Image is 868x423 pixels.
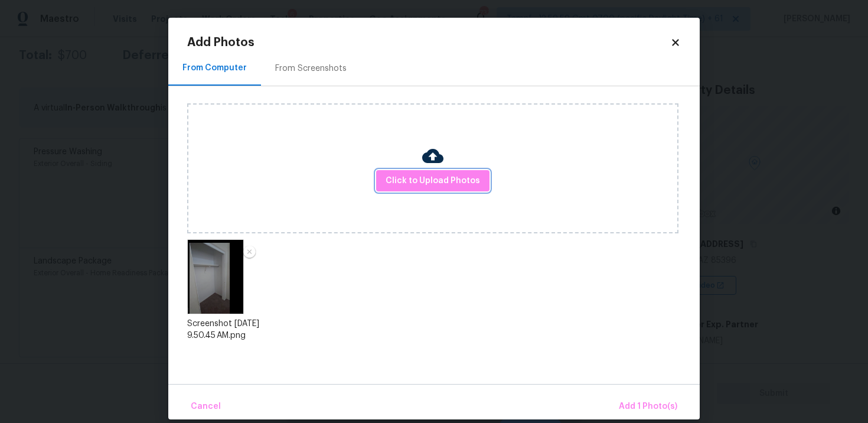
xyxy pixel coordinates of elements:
div: From Computer [182,62,247,74]
span: Cancel [191,399,221,414]
div: From Screenshots [275,63,347,74]
div: Screenshot [DATE] 9.50.45 AM.png [187,318,262,341]
span: Add 1 Photo(s) [619,399,677,414]
h2: Add Photos [187,37,670,48]
button: Click to Upload Photos [376,170,490,192]
span: Click to Upload Photos [386,174,480,188]
img: Cloud Upload Icon [422,145,443,167]
button: Add 1 Photo(s) [614,394,682,419]
button: Cancel [186,394,226,419]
